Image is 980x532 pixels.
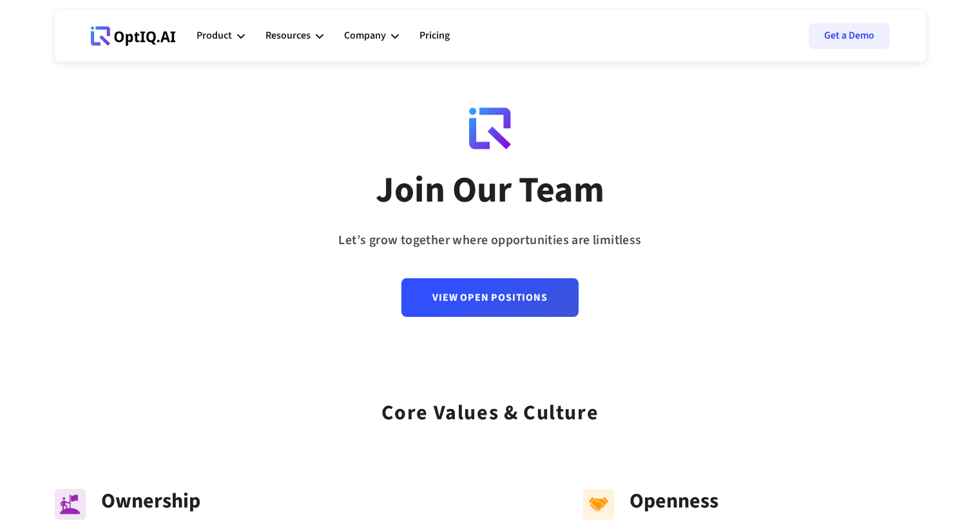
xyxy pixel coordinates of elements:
div: Product [197,17,245,55]
div: Openness [629,489,926,513]
div: Let’s grow together where opportunities are limitless [338,229,641,252]
div: Company [344,17,399,55]
div: Join Our Team [376,168,604,213]
div: Product [197,27,232,44]
a: Pricing [419,17,450,55]
div: Ownership [101,489,398,513]
a: Get a Demo [809,23,890,49]
div: Resources [265,27,311,44]
div: Webflow Homepage [91,45,91,46]
div: Core values & Culture [381,384,599,430]
div: Resources [265,17,323,55]
a: View Open Positions [401,278,578,317]
a: Webflow Homepage [91,17,176,55]
div: Company [344,27,386,44]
